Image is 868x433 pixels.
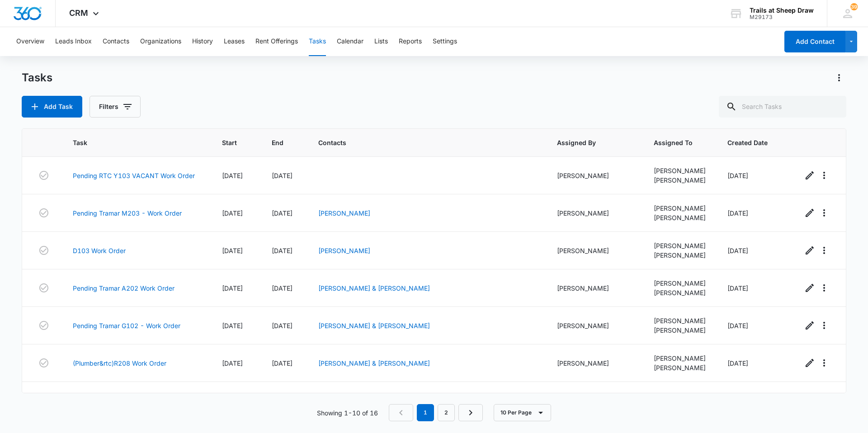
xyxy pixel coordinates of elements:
button: Calendar [337,27,363,56]
a: Next Page [458,404,483,421]
div: [PERSON_NAME] [654,213,706,222]
span: [DATE] [222,322,243,329]
button: Leases [224,27,245,56]
a: Pending RTC Y103 VACANT Work Order [73,171,195,180]
span: [DATE] [272,322,292,329]
a: [PERSON_NAME] & [PERSON_NAME] [318,359,430,367]
div: notifications count [850,3,858,10]
span: Assigned By [557,138,619,147]
div: [PERSON_NAME] [557,208,632,218]
a: Pending Tramar A202 Work Order [73,283,175,293]
span: Contacts [318,138,522,147]
div: [PERSON_NAME] [654,353,706,363]
span: End [272,138,283,147]
a: Pending Tramar G102 - Work Order [73,321,180,330]
span: [DATE] [272,172,292,179]
div: [PERSON_NAME] [557,283,632,293]
button: Tasks [309,27,326,56]
span: [DATE] [272,209,292,217]
div: [PERSON_NAME] [654,241,706,250]
button: Lists [374,27,388,56]
div: [PERSON_NAME] [557,321,632,330]
span: [DATE] [727,359,748,367]
span: [DATE] [727,209,748,217]
span: Assigned To [654,138,693,147]
a: (Plumber&rtc)R208 Work Order [73,358,166,368]
div: [PERSON_NAME] [557,358,632,368]
div: [PERSON_NAME] [557,171,632,180]
div: [PERSON_NAME] [654,288,706,297]
span: [DATE] [727,284,748,292]
button: Actions [832,71,846,85]
a: Page 2 [438,404,455,421]
button: Settings [433,27,457,56]
em: 1 [417,404,434,421]
a: Pending Tramar M203 - Work Order [73,208,182,218]
a: [PERSON_NAME] & [PERSON_NAME] [318,322,430,329]
div: [PERSON_NAME] [654,203,706,213]
button: Contacts [103,27,129,56]
button: Filters [90,96,141,118]
input: Search Tasks [719,96,846,118]
span: CRM [69,8,88,18]
span: [DATE] [272,284,292,292]
button: 10 Per Page [494,404,551,421]
nav: Pagination [389,404,483,421]
a: [PERSON_NAME] [318,209,370,217]
div: [PERSON_NAME] [654,166,706,175]
span: [DATE] [727,322,748,329]
a: [PERSON_NAME] & [PERSON_NAME] [318,284,430,292]
button: History [192,27,213,56]
div: [PERSON_NAME] [654,391,706,400]
div: [PERSON_NAME] [654,175,706,185]
button: Leads Inbox [55,27,92,56]
button: Reports [399,27,422,56]
button: Overview [16,27,44,56]
span: [DATE] [272,247,292,254]
span: [DATE] [727,247,748,254]
div: [PERSON_NAME] [654,316,706,325]
span: Task [73,138,187,147]
span: [DATE] [222,247,243,254]
span: [DATE] [222,359,243,367]
span: [DATE] [272,359,292,367]
span: 39 [850,3,858,10]
span: [DATE] [222,284,243,292]
div: [PERSON_NAME] [654,278,706,288]
h1: Tasks [22,71,52,85]
button: Organizations [140,27,181,56]
span: [DATE] [222,172,243,179]
span: Start [222,138,237,147]
div: [PERSON_NAME] [654,250,706,260]
span: Created Date [727,138,768,147]
div: account name [750,7,814,14]
a: D103 Work Order [73,246,126,255]
button: Add Task [22,96,82,118]
div: [PERSON_NAME] [654,325,706,335]
div: account id [750,14,814,20]
a: [PERSON_NAME] [318,247,370,254]
div: [PERSON_NAME] [557,246,632,255]
div: [PERSON_NAME] [654,363,706,372]
p: Showing 1-10 of 16 [317,408,378,418]
span: [DATE] [727,172,748,179]
span: [DATE] [222,209,243,217]
button: Add Contact [784,31,845,52]
button: Rent Offerings [255,27,298,56]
